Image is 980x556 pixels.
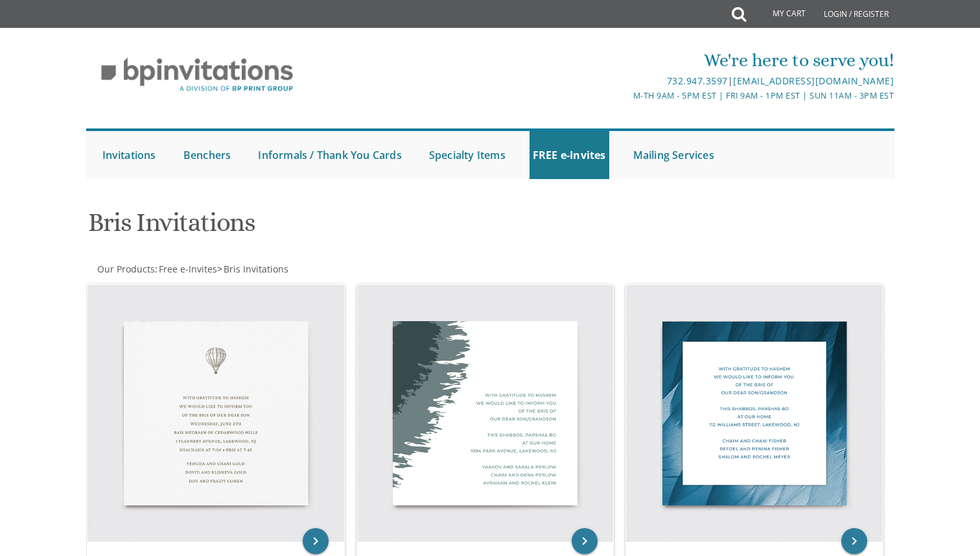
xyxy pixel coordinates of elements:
a: Benchers [180,131,235,179]
div: We're here to serve you! [356,47,894,73]
a: keyboard_arrow_right [841,528,867,554]
a: [EMAIL_ADDRESS][DOMAIN_NAME] [733,75,894,87]
a: FREE e-Invites [530,131,609,179]
a: keyboard_arrow_right [303,528,329,554]
img: Bris Invitation Style 3 [626,285,883,542]
a: Invitations [99,131,159,179]
a: Specialty Items [426,131,509,179]
a: Our Products [96,263,155,275]
div: | [356,73,894,89]
a: Bris Invitations [222,263,288,275]
a: Free e-Invites [157,263,217,275]
h1: Bris Invitations [88,208,617,247]
span: Bris Invitations [224,263,288,275]
div: : [86,263,491,276]
span: > [217,263,288,275]
a: Informals / Thank You Cards [255,131,404,179]
a: 732.947.3597 [667,75,728,87]
a: keyboard_arrow_right [572,528,598,554]
img: Bris Invitation Style 1 [87,285,344,542]
img: BP Invitation Loft [86,48,309,102]
a: My Cart [745,1,815,27]
div: M-Th 9am - 5pm EST | Fri 9am - 1pm EST | Sun 11am - 3pm EST [356,89,894,103]
span: Free e-Invites [159,263,217,275]
a: Mailing Services [630,131,717,179]
img: Bris Invitation Style 2 [357,285,614,542]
